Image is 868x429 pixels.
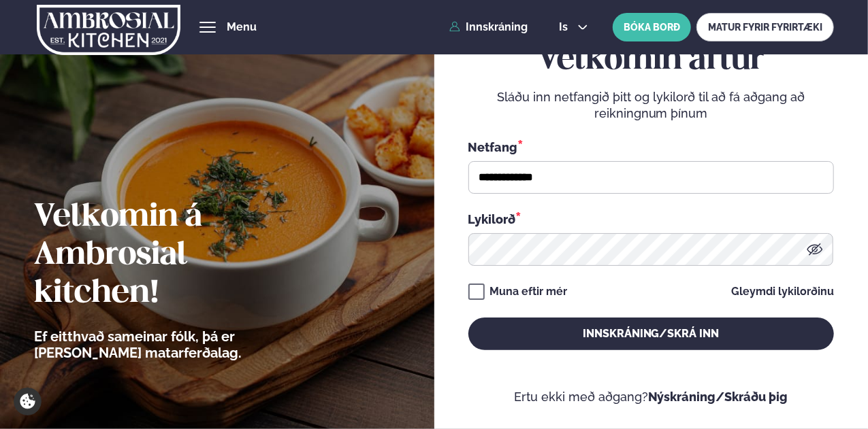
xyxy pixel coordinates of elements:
[468,89,834,122] p: Sláðu inn netfangið þitt og lykilorð til að fá aðgang að reikningnum þínum
[468,41,834,80] h2: Velkomin aftur
[559,22,572,33] span: is
[37,2,180,58] img: logo
[731,286,834,297] a: Gleymdi lykilorðinu
[468,318,834,350] button: Innskráning/Skrá inn
[468,138,834,156] div: Netfang
[696,13,834,41] a: MATUR FYRIR FYRIRTÆKI
[613,13,691,41] button: BÓKA BORÐ
[468,210,834,228] div: Lykilorð
[34,199,317,313] h2: Velkomin á Ambrosial kitchen!
[648,390,788,404] a: Nýskráning/Skráðu þig
[14,388,42,415] a: Cookie settings
[468,389,834,405] p: Ertu ekki með aðgang?
[199,19,216,35] button: hamburger
[449,21,528,33] a: Innskráning
[34,328,317,361] p: Ef eitthvað sameinar fólk, þá er [PERSON_NAME] matarferðalag.
[548,22,599,33] button: is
